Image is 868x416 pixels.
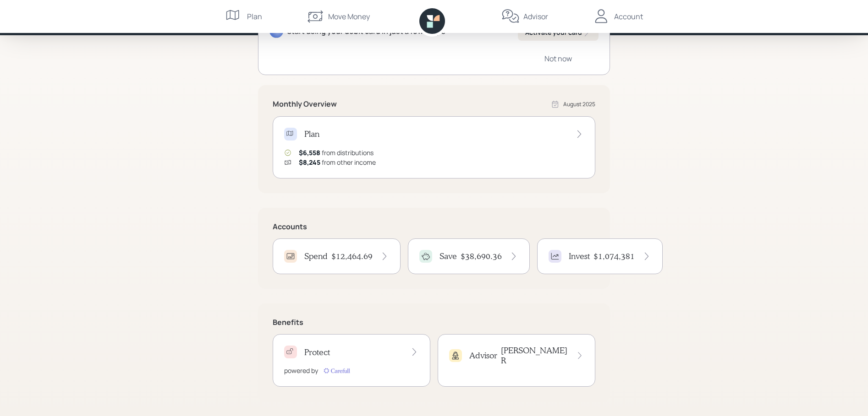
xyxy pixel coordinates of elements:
[328,11,370,22] div: Move Money
[501,346,568,365] h4: [PERSON_NAME] R
[299,158,320,167] span: $8,245
[614,11,643,22] div: Account
[461,251,502,261] h4: $38,690.36
[247,11,262,22] div: Plan
[299,157,376,167] div: from other income
[523,11,548,22] div: Advisor
[569,251,590,261] h4: Invest
[299,148,374,157] div: from distributions
[273,222,595,231] h5: Accounts
[563,100,595,108] div: August 2025
[273,318,595,327] h5: Benefits
[331,251,373,261] h4: $12,464.69
[593,251,635,261] h4: $1,074,381
[304,347,330,357] h4: Protect
[439,251,457,261] h4: Save
[284,366,318,375] div: powered by
[299,148,320,157] span: $6,558
[544,54,572,64] div: Not now
[469,351,497,361] h4: Advisor
[304,129,319,139] h4: Plan
[304,251,328,261] h4: Spend
[322,366,351,375] img: carefull-M2HCGCDH.digested.png
[273,100,337,108] h5: Monthly Overview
